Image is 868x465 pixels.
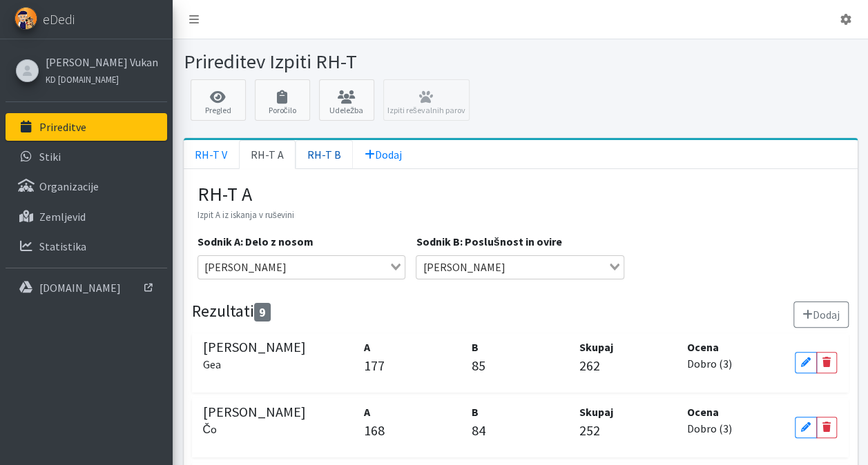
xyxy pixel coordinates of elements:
span: 9 [254,303,271,321]
div: Search for option [416,255,624,279]
label: Sodnik A: Delo z nosom [197,233,314,250]
p: 262 [579,355,677,376]
strong: Ocena [687,340,719,354]
span: [PERSON_NAME] [419,259,508,275]
small: Gea [203,357,221,371]
a: Dodaj [353,140,414,169]
label: Sodnik B: Poslušnost in ovire [416,233,561,250]
a: RH-T B [296,140,353,169]
input: Search for option [510,259,606,275]
strong: Skupaj [579,405,613,419]
p: Zemljevid [39,210,86,224]
strong: B [472,340,479,354]
span: eDedi [43,9,75,30]
p: 177 [364,355,461,376]
p: Dobro (3) [687,355,784,372]
p: Dobro (3) [687,420,784,437]
a: RH-T A [239,140,296,169]
a: Statistika [6,232,167,260]
input: Search for option [291,259,388,275]
span: Dodaj [365,148,402,161]
a: [DOMAIN_NAME] [6,274,167,301]
small: Izpit A iz iskanja v ruševini [197,209,294,220]
a: Prireditve [6,113,167,141]
h5: [PERSON_NAME] [203,404,354,437]
small: KD [DOMAIN_NAME] [46,74,119,85]
p: 84 [472,420,569,441]
a: KD [DOMAIN_NAME] [46,70,158,87]
h1: Prireditev Izpiti RH-T [184,50,516,74]
p: 168 [364,420,461,441]
strong: Skupaj [579,340,613,354]
a: Zemljevid [6,203,167,230]
p: 85 [472,355,569,376]
strong: Ocena [687,405,719,419]
h5: [PERSON_NAME] [203,339,354,372]
span: [PERSON_NAME] [201,259,290,275]
h3: RH-T A [197,183,844,206]
strong: A [364,340,370,354]
h4: Rezultati [192,301,271,322]
p: 252 [579,420,677,441]
button: Dodaj [793,301,849,328]
div: Search for option [197,255,406,279]
p: [DOMAIN_NAME] [39,281,121,295]
strong: B [472,405,479,419]
p: Statistika [39,239,86,253]
strong: A [364,405,370,419]
p: Organizacije [39,179,99,193]
a: [PERSON_NAME] Vukan [46,54,158,70]
p: Stiki [39,150,61,164]
a: Organizacije [6,172,167,200]
a: Stiki [6,143,167,170]
small: Čo [203,422,218,436]
p: Prireditve [39,120,86,134]
a: RH-T V [184,140,239,169]
a: Udeležba [319,79,374,121]
a: Pregled [191,79,246,121]
a: Poročilo [255,79,310,121]
img: eDedi [15,7,37,30]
